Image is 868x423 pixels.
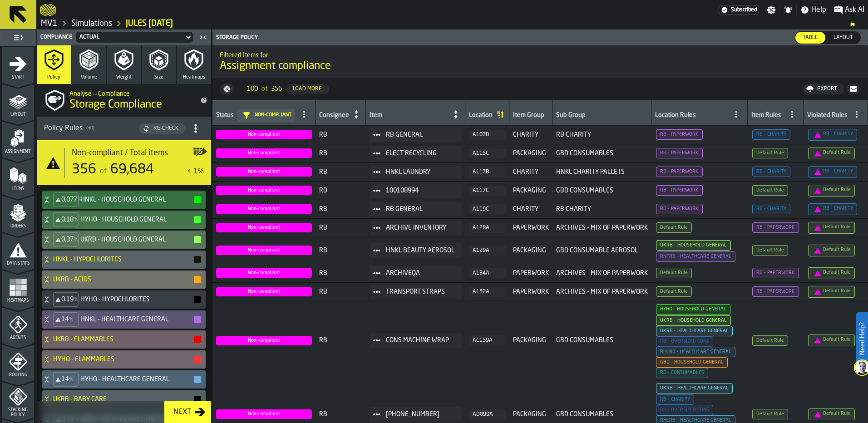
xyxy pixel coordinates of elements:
li: menu Data Stats [2,233,34,269]
span: Assignment Compliance Rule [808,245,855,256]
div: Item Group [513,112,548,121]
button: button-A128A [469,223,506,233]
li: menu Stacking Policy [2,382,34,418]
div: HYHO - HOUSEHOLD GENERAL [42,211,202,229]
span: GBD CONSUMABLE AEROSOL [556,247,648,254]
span: Assignment Compliance Rule [808,286,855,298]
span: Assignment Compliance Rule [656,185,703,196]
span: Orders [2,224,34,229]
div: Storage Policy [214,34,541,41]
h4: UKRB - BABY CARE [53,396,193,403]
label: button-toggle-Toggle Full Menu [2,31,34,44]
span: of [261,85,267,93]
div: Status [216,112,234,121]
span: of [100,168,107,175]
button: button-A152A [469,287,506,297]
div: HNKL - HYPOCHLORITES [42,251,202,269]
div: Consignee [319,112,349,121]
span: GBD CONSUMABLES [556,411,648,418]
span: Assignment Compliance Rule [752,222,799,233]
span: Assignment Compliance Rule [752,129,790,140]
div: A117C [473,187,502,194]
span: Assignment Compliance Rule [808,222,855,234]
div: HYHO - HYPOCHLORITES [42,290,202,309]
div: UKRB - ACIDS [42,271,202,289]
span: Assignment Compliance Rule [656,357,728,368]
div: Menu Subscription [719,5,759,15]
span: 0.077 [61,196,77,203]
label: button-toggle-Notifications [780,5,796,15]
div: A119C [473,206,502,212]
button: button- [194,316,201,323]
span: Non-compliant / Total items [72,148,168,158]
button: button- [194,296,201,303]
span: Assignment Compliance Rule [656,129,703,140]
span: RB [319,288,362,295]
button: button- [194,216,201,223]
div: thumb [795,32,825,44]
button: button- [194,336,201,343]
span: Assignment Compliance Rule [656,204,703,214]
label: button-toggle-Help [797,5,830,15]
h4: UKRB - HOUSEHOLD GENERAL [80,236,193,243]
span: RB CHARITY [556,131,648,138]
li: menu Orders [2,196,34,232]
label: Need Help? [857,313,867,364]
span: 0.37 [61,236,74,243]
div: Next [170,407,195,418]
h4: HYHO - FLAMMABLES [53,356,193,363]
span: % [69,376,74,383]
div: HYHO - HEALTHCARE GENERAL [42,370,202,389]
span: Assignment Compliance Status [216,287,312,296]
div: A107D [473,132,502,138]
span: Assignment Compliance Rule [752,268,799,278]
button: button-A107D [469,130,506,140]
div: < 1% [187,166,204,177]
span: Assignment Compliance Rule [808,148,855,159]
div: A128A [473,225,502,231]
span: GBD CONSUMABLES [556,150,648,157]
nav: Breadcrumb [40,18,864,29]
span: Non-compliant [255,112,291,118]
h2: Sub Title [69,89,193,98]
button: button- [194,376,201,383]
a: logo-header [40,2,56,18]
h4: HNKL - HEALTHCARE GENERAL [80,316,193,323]
span: Assignment Compliance Rule [656,336,713,347]
span: % [69,316,74,323]
span: Assignment Compliance Rule [808,408,855,420]
span: % [74,296,79,303]
span: GBD CONSUMABLES [556,337,648,344]
span: Ask AI [845,5,864,15]
header: Storage Policy [212,30,868,46]
div: Re-Check [150,125,182,132]
span: RB [319,206,362,213]
span: Assignment Compliance Rule [656,368,708,378]
span: PAPERWORK [513,224,549,231]
span: Assignment Compliance Status [216,167,312,177]
span: HNKL CHARITY PALLETS [556,168,648,176]
span: Help [811,5,826,15]
li: menu Agents [2,307,34,344]
button: button- [194,236,201,243]
span: Assignment Compliance Rule [752,167,790,177]
span: PAPERWORK [513,270,549,277]
h4: UKRB - FLAMMABLES [53,336,193,343]
button: button-AD099A [469,409,506,419]
span: Assignment Compliance Status [216,336,312,345]
span: % [74,216,79,223]
div: hide filter [241,111,255,120]
span: RB [319,224,362,231]
div: Violated Rules [807,112,848,121]
a: link-to-/wh/i/3ccf57d1-1e0c-4a81-a3bb-c2011c5f0d50 [41,19,58,29]
button: button- [194,356,201,363]
div: Location [469,112,493,121]
span: Assignment Compliance Rule [752,286,799,297]
span: 0.18 [61,216,74,223]
div: AD099A [473,411,502,418]
div: A117B [473,169,502,175]
a: link-to-/wh/i/3ccf57d1-1e0c-4a81-a3bb-c2011c5f0d50/settings/billing [719,5,759,15]
div: AC159A [473,337,502,344]
span: CHARITY [513,131,549,138]
span: Assignment Compliance Rule [752,409,788,419]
